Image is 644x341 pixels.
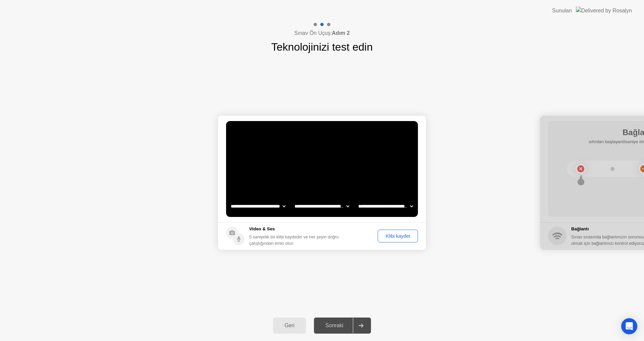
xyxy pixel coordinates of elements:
h1: Teknolojinizi test edin [271,39,373,55]
button: Sonraki [314,318,371,334]
div: Geri [275,323,304,329]
div: Sunulan [552,7,572,15]
select: Available cameras [229,200,287,213]
b: Adım 2 [332,30,350,36]
button: Geri [273,318,306,334]
button: Klibi kaydet [378,230,418,242]
h4: Sınav Ön Uçuş: [294,29,350,37]
select: Available speakers [293,200,351,213]
div: Sonraki [316,323,353,329]
div: Klibi kaydet [380,233,416,239]
img: Delivered by Rosalyn [576,7,632,14]
h5: Video & Ses [249,226,339,232]
div: Open Intercom Messenger [621,318,637,334]
div: 5 saniyelik bir klibi kaydedin ve her şeyin doğru çalıştığından emin olun [249,234,339,246]
select: Available microphones [357,200,414,213]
